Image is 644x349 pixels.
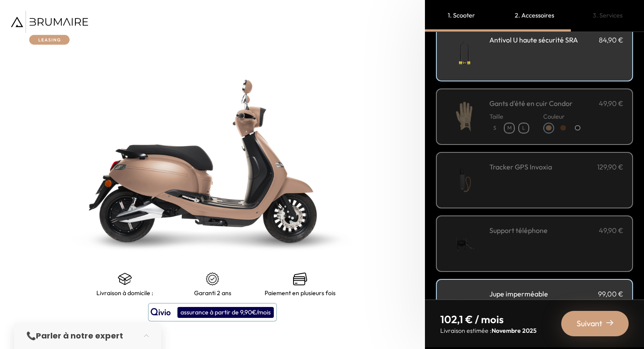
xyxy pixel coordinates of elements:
[177,307,274,318] div: assurance à partir de 9,90€/mois
[543,112,583,121] p: Couleur
[489,289,548,299] h3: Jupe imperméable
[118,272,132,286] img: shipping.png
[492,327,537,335] span: Novembre 2025
[446,162,483,199] img: Tracker GPS Invoxia
[11,11,88,45] img: Brumaire Leasing
[440,312,537,326] p: 102,1 € / mois
[446,35,483,72] img: Antivol U haute sécurité SRA
[599,98,623,109] p: 49,90 €
[446,225,483,262] img: Support téléphone
[446,289,483,326] img: Jupe imperméable
[489,225,548,236] h3: Support téléphone
[490,123,499,133] p: S
[577,317,602,330] span: Suivant
[440,326,537,335] p: Livraison estimée :
[599,35,623,45] p: 84,90 €
[96,289,153,296] p: Livraison à domicile :
[606,319,613,326] img: right-arrow-2.png
[519,123,528,133] p: L
[446,98,483,135] img: Gants d'été en cuir Condor
[489,35,578,45] h3: Antivol U haute sécurité SRA
[194,289,231,296] p: Garanti 2 ans
[151,307,171,317] img: logo qivio
[205,272,219,286] img: certificat-de-garantie.png
[293,272,307,286] img: credit-cards.png
[597,162,623,172] p: 129,90 €
[505,123,514,133] p: M
[265,289,336,296] p: Paiement en plusieurs fois
[598,289,623,299] p: 99,00 €
[599,225,623,236] p: 49,90 €
[489,162,552,172] h3: Tracker GPS Invoxia
[148,303,277,321] button: assurance à partir de 9,90€/mois
[489,112,529,121] p: Taille
[489,98,573,109] h3: Gants d'été en cuir Condor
